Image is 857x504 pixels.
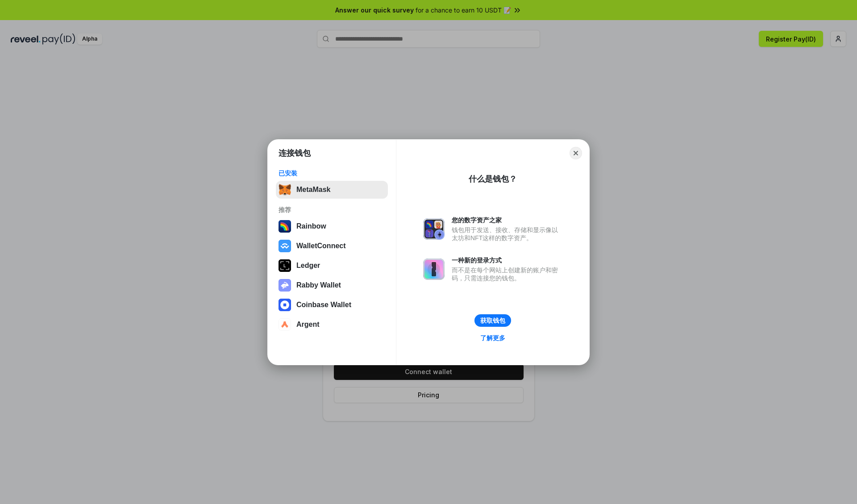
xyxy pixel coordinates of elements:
[480,317,505,325] div: 获取钱包
[276,296,388,314] button: Coinbase Wallet
[452,226,562,242] div: 钱包用于发送、接收、存储和显示像以太坊和NFT这样的数字资产。
[296,281,341,289] div: Rabby Wallet
[296,186,330,194] div: MetaMask
[279,169,385,177] div: 已安装
[296,242,346,250] div: WalletConnect
[279,240,291,252] img: svg+xml,%3Csvg%20width%3D%2228%22%20height%3D%2228%22%20viewBox%3D%220%200%2028%2028%22%20fill%3D...
[279,279,291,292] img: svg+xml,%3Csvg%20xmlns%3D%22http%3A%2F%2Fwww.w3.org%2F2000%2Fsvg%22%20fill%3D%22none%22%20viewBox...
[279,318,291,331] img: svg+xml,%3Csvg%20width%3D%2228%22%20height%3D%2228%22%20viewBox%3D%220%200%2028%2028%22%20fill%3D...
[279,299,291,311] img: svg+xml,%3Csvg%20width%3D%2228%22%20height%3D%2228%22%20viewBox%3D%220%200%2028%2028%22%20fill%3D...
[480,334,505,342] div: 了解更多
[279,148,311,158] h1: 连接钱包
[452,216,562,224] div: 您的数字资产之家
[296,262,320,270] div: Ledger
[570,147,582,159] button: Close
[423,258,445,280] img: svg+xml,%3Csvg%20xmlns%3D%22http%3A%2F%2Fwww.w3.org%2F2000%2Fsvg%22%20fill%3D%22none%22%20viewBox...
[279,206,385,214] div: 推荐
[276,316,388,333] button: Argent
[279,259,291,272] img: svg+xml,%3Csvg%20xmlns%3D%22http%3A%2F%2Fwww.w3.org%2F2000%2Fsvg%22%20width%3D%2228%22%20height%3...
[279,183,291,196] img: svg+xml,%3Csvg%20fill%3D%22none%22%20height%3D%2233%22%20viewBox%3D%220%200%2035%2033%22%20width%...
[452,266,562,282] div: 而不是在每个网站上创建新的账户和密码，只需连接您的钱包。
[469,174,517,184] div: 什么是钱包？
[276,257,388,275] button: Ledger
[474,314,511,327] button: 获取钱包
[276,217,388,235] button: Rainbow
[296,301,351,309] div: Coinbase Wallet
[296,321,320,329] div: Argent
[276,181,388,199] button: MetaMask
[475,332,511,344] a: 了解更多
[423,218,445,240] img: svg+xml,%3Csvg%20xmlns%3D%22http%3A%2F%2Fwww.w3.org%2F2000%2Fsvg%22%20fill%3D%22none%22%20viewBox...
[452,256,562,264] div: 一种新的登录方式
[296,222,326,230] div: Rainbow
[276,237,388,255] button: WalletConnect
[279,220,291,233] img: svg+xml,%3Csvg%20width%3D%22120%22%20height%3D%22120%22%20viewBox%3D%220%200%20120%20120%22%20fil...
[276,276,388,294] button: Rabby Wallet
